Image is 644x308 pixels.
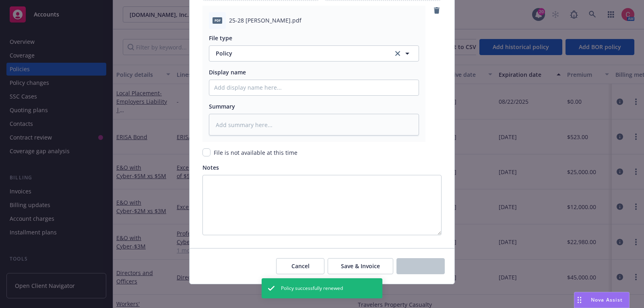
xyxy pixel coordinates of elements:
button: Cancel [276,258,324,274]
span: 25-28 [PERSON_NAME].pdf [229,16,301,25]
span: Display name [209,68,246,76]
span: Save & Invoice [341,262,380,270]
span: Summary [209,103,235,110]
span: pdf [213,17,222,23]
button: Save [396,258,445,274]
span: Policy [216,49,384,57]
span: Nova Assist [591,296,623,303]
button: Save & Invoice [328,258,393,274]
button: Policyclear selection [209,45,419,62]
a: remove [432,6,442,15]
span: Notes [202,164,219,171]
input: Add display name here... [209,80,419,95]
span: Cancel [291,262,310,270]
span: File type [209,34,232,42]
a: clear selection [393,49,402,58]
span: File is not available at this time [214,149,297,156]
span: Policy successfully renewed [281,285,343,292]
div: Drag to move [574,292,584,308]
button: Nova Assist [574,292,630,308]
